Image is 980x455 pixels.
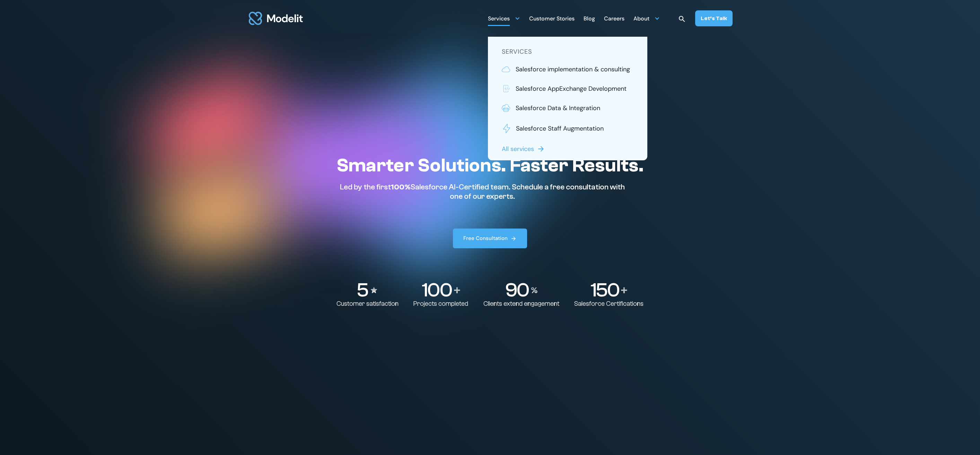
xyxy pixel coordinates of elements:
a: All services [502,144,546,153]
img: Stars [370,286,378,294]
p: Salesforce Data & Integration [516,104,600,113]
a: Salesforce AppExchange Development [502,84,633,93]
p: Salesforce AppExchange Development [516,84,627,93]
h1: Smarter Solutions. Faster Results. [336,154,644,177]
div: Free Consultation [463,235,508,242]
span: 100% [391,182,411,191]
p: Salesforce Certifications [574,300,644,308]
a: home [247,8,304,29]
div: Services [488,11,520,25]
p: Salesforce Staff Augmentation [516,124,604,133]
img: arrow [537,145,545,153]
p: 150 [590,280,619,300]
nav: Services [488,37,647,160]
a: Salesforce implementation & consulting [502,65,633,74]
img: arrow right [510,235,517,242]
a: Salesforce Staff Augmentation [502,123,633,134]
div: Let’s Talk [701,15,727,22]
a: Salesforce Data & Integration [502,104,633,113]
p: 5 [357,280,368,300]
p: Projects completed [413,300,468,308]
div: Services [488,12,510,26]
a: Let’s Talk [695,10,733,26]
div: About [633,11,660,25]
p: Led by the first Salesforce AI-Certified team. Schedule a free consultation with one of our experts. [336,182,628,201]
p: Clients extend engagement [483,300,559,308]
p: 90 [505,280,528,300]
p: Salesforce implementation & consulting [516,65,630,74]
img: modelit logo [247,8,304,29]
a: Customer Stories [529,11,575,25]
a: Blog [584,11,595,25]
div: Blog [584,12,595,26]
p: All services [502,144,534,153]
img: Plus [454,287,460,293]
a: Careers [604,11,624,25]
a: Free Consultation [453,229,527,248]
div: About [633,12,649,26]
img: Plus [621,287,627,293]
div: Customer Stories [529,12,575,26]
img: Percentage [531,287,538,293]
p: Customer satisfaction [336,300,399,308]
div: Careers [604,12,624,26]
h5: SERVICES [502,47,633,56]
p: 100 [422,280,452,300]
